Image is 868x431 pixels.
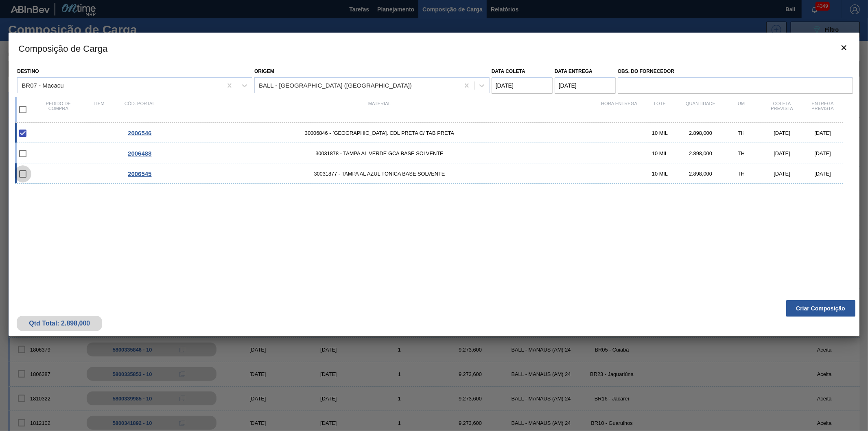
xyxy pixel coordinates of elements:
[160,150,599,156] span: 30031878 - TAMPA AL VERDE GCA BASE SOLVENTE
[492,68,525,74] label: Data coleta
[599,101,640,118] div: Hora Entrega
[802,171,843,177] div: [DATE]
[640,171,680,177] div: 10 MIL
[128,170,151,177] span: 2006545
[555,77,616,94] input: dd/mm/yyyy
[9,33,859,64] h3: Composição de Carga
[802,150,843,156] div: [DATE]
[721,101,762,118] div: UM
[160,101,599,118] div: Material
[640,150,680,156] div: 10 MIL
[128,130,151,136] span: 2006546
[640,130,680,136] div: 10 MIL
[254,68,274,74] label: Origem
[786,300,855,317] button: Criar Composição
[680,150,721,156] div: 2.898,000
[762,171,802,177] div: [DATE]
[79,101,119,118] div: Item
[721,130,762,136] div: TH
[680,171,721,177] div: 2.898,000
[119,150,160,157] div: Ir para o Pedido
[128,150,151,157] span: 2006488
[160,171,599,177] span: 30031877 - TAMPA AL AZUL TONICA BASE SOLVENTE
[721,150,762,156] div: TH
[23,320,96,327] div: Qtd Total: 2.898,000
[721,171,762,177] div: TH
[680,130,721,136] div: 2.898,000
[680,101,721,118] div: Quantidade
[160,130,599,136] span: 30006846 - TAMPA AL. CDL PRETA C/ TAB PRETA
[119,170,160,177] div: Ir para o Pedido
[618,66,853,77] label: Obs. do Fornecedor
[119,130,160,136] div: Ir para o Pedido
[640,101,680,118] div: Lote
[492,77,553,94] input: dd/mm/yyyy
[802,130,843,136] div: [DATE]
[762,130,802,136] div: [DATE]
[555,68,593,74] label: Data entrega
[259,82,412,89] div: BALL - [GEOGRAPHIC_DATA] ([GEOGRAPHIC_DATA])
[38,101,79,118] div: Pedido de compra
[802,101,843,118] div: Entrega Prevista
[22,82,63,89] div: BR07 - Macacu
[17,68,39,74] label: Destino
[762,101,802,118] div: Coleta Prevista
[762,150,802,156] div: [DATE]
[119,101,160,118] div: Cód. Portal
